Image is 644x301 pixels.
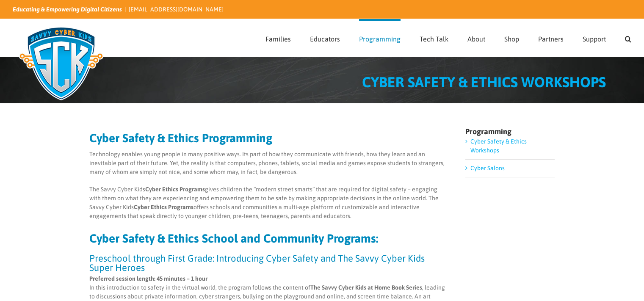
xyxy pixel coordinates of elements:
[504,36,519,42] span: Shop
[310,36,340,42] span: Educators
[310,19,340,56] a: Educators
[625,19,631,56] a: Search
[362,74,606,90] span: CYBER SAFETY & ETHICS WORKSHOPS
[129,6,224,13] a: [EMAIL_ADDRESS][DOMAIN_NAME]
[89,185,447,221] p: The Savvy Cyber Kids gives children the “modern street smarts” that are required for digital safe...
[467,19,485,56] a: About
[465,128,555,135] h4: Programming
[13,6,122,13] i: Educating & Empowering Digital Citizens
[470,165,505,171] a: Cyber Salons
[13,21,110,106] img: Savvy Cyber Kids Logo
[538,19,564,56] a: Partners
[310,284,422,291] strong: The Savvy Cyber Kids at Home Book Series
[420,19,448,56] a: Tech Talk
[89,132,447,144] h2: Cyber Safety & Ethics Programming
[470,138,527,154] a: Cyber Safety & Ethics Workshops
[134,204,193,210] strong: Cyber Ethics Programs
[359,36,401,42] span: Programming
[359,19,401,56] a: Programming
[420,36,448,42] span: Tech Talk
[265,19,631,56] nav: Main Menu
[89,150,447,177] p: Technology enables young people in many positive ways. Its part of how they communicate with frie...
[145,186,205,193] strong: Cyber Ethics Programs
[467,36,485,42] span: About
[538,36,564,42] span: Partners
[89,232,379,245] strong: Cyber Safety & Ethics School and Community Programs:
[583,19,606,56] a: Support
[89,275,207,282] strong: Preferred session length: 45 minutes – 1 hour
[89,254,447,272] h3: Preschool through First Grade: Introducing Cyber Safety and The Savvy Cyber Kids Super Heroes
[265,19,291,56] a: Families
[265,36,291,42] span: Families
[583,36,606,42] span: Support
[504,19,519,56] a: Shop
